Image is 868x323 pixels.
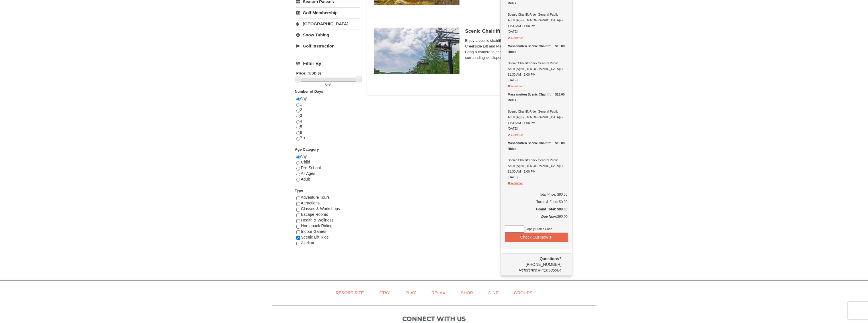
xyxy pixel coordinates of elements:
span: Pre-School [301,165,321,170]
span: 416585984 [541,268,561,272]
span: Child [301,160,310,164]
span: All Ages [301,171,315,176]
span: Escape Rooms [301,212,328,217]
strong: Price: (USD $) [296,71,321,75]
img: 24896431-9-664d1467.jpg [374,28,459,74]
h4: Filter By: [296,61,360,66]
a: Snow Tubing [296,30,360,40]
div: Any [296,154,360,188]
button: Check Out Now [505,233,568,242]
label: - [296,82,360,87]
div: Massanutten Scenic Chairlift Rides [508,92,565,103]
span: 0 [325,82,327,86]
a: Shop [454,286,480,299]
a: Resort Site [329,286,371,299]
span: [PHONE_NUMBER] [505,256,562,267]
a: Dine [481,286,506,299]
strong: $15.00 [555,140,565,146]
span: Zip-line [301,240,314,245]
span: 8 [329,82,331,86]
div: Massanutten Scenic Chairlift Rides [508,43,565,55]
div: Scenic Chairlift Ride- General Public Adult (Ages [DEMOGRAPHIC_DATA]+) | 11:30 AM - 1:00 PM [DATE] [508,140,565,180]
h6: Total Price: $90.00 [505,192,568,197]
div: Any 1 2 3 4 5 6 7 + [296,96,360,147]
div: Scenic Chairlift Ride- General Public Adult (Ages [DEMOGRAPHIC_DATA]+) | 11:30 AM - 1:00 PM [DATE] [508,43,565,83]
div: Massanutten Scenic Chairlift Rides [508,140,565,152]
span: Reference # [519,268,540,272]
a: Golf Instruction [296,41,360,51]
div: $90.00 [505,214,568,225]
button: Remove [508,34,523,41]
span: Adult [301,177,310,181]
strong: Age Category [295,147,319,152]
div: Taxes & Fees: $0.00 [505,199,568,205]
span: Indoor Games [301,229,326,234]
a: Golf Membership [296,7,360,18]
button: Remove [508,131,523,138]
span: Classes & Workshops [301,206,340,211]
span: Attractions [301,201,320,205]
button: Apply Promo Code [525,226,554,232]
span: Health & Wellness [301,218,333,222]
span: Scenic Lift Ride [301,235,329,239]
button: Remove [508,179,523,186]
strong: $15.00 [555,43,565,49]
strong: Questions? [539,256,561,261]
span: Horseback Riding [301,223,333,228]
strong: $15.00 [555,92,565,97]
span: Enjoy a scenic chairlift ride up Massanutten’s signature Creekside Lift and Massanutten's NEW Pea... [465,38,565,61]
div: Scenic Chairlift Ride- General Public Adult (Ages [DEMOGRAPHIC_DATA]+) | 11:30 AM - 1:00 PM [DATE] [508,92,565,131]
a: Relax [424,286,452,299]
span: Adventure Tours [301,195,330,200]
strong: Due Now: [541,215,557,219]
h5: Scenic Chairlift Ride | 1:00 PM - 2:30 PM [465,28,565,34]
a: Stay [372,286,397,299]
strong: Number of Days [295,89,323,94]
a: [GEOGRAPHIC_DATA] [296,18,360,29]
button: Remove [508,82,523,89]
strong: Type [295,188,303,192]
h5: Grand Total: $90.00 [505,206,568,212]
a: Play [398,286,423,299]
a: Groups [507,286,539,299]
